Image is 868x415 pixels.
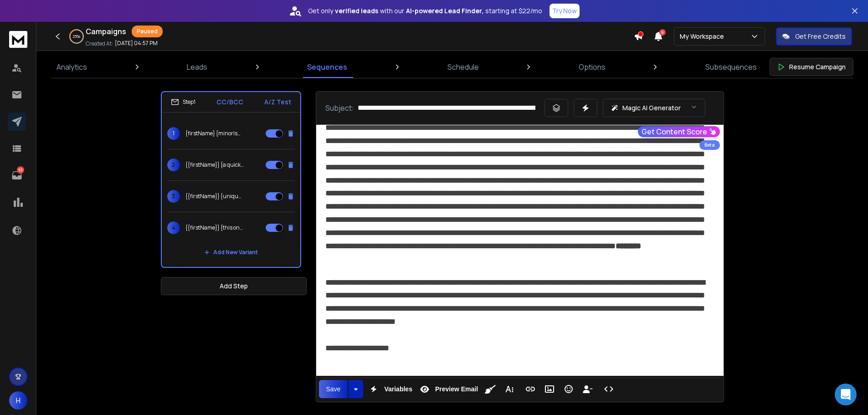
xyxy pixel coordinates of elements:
[416,380,480,398] button: Preview Email
[308,6,542,15] p: Get only with our starting at $22/mo
[482,380,499,398] button: Clean HTML
[73,34,80,39] p: 25 %
[501,380,518,398] button: More Text
[307,61,347,72] p: Sequences
[638,126,720,137] button: Get Content Score
[442,56,484,78] a: Schedule
[171,98,195,106] div: Step 1
[115,40,158,47] p: [DATE] 04:57 PM
[770,58,853,76] button: Resume Campaign
[167,159,180,171] span: 2
[365,380,414,398] button: Variables
[302,56,353,78] a: Sequences
[8,166,26,184] a: 63
[167,190,180,203] span: 3
[600,380,617,398] button: Code View
[17,166,24,174] p: 63
[51,56,92,78] a: Analytics
[382,385,414,393] span: Variables
[167,221,180,234] span: 4
[522,380,539,398] button: Insert Link (Ctrl+K)
[86,26,126,37] h1: Campaigns
[185,193,244,200] p: {{firstName}} {unique find with lasting value|just one tweak|refine slightly|pivot small|subtle s...
[705,61,757,72] p: Subsequences
[132,26,163,37] div: Paused
[161,277,307,295] button: Add Step
[56,61,87,72] p: Analytics
[659,29,666,36] span: 6
[264,97,291,107] p: A/Z Test
[167,127,180,140] span: 1
[185,161,244,169] p: {{firstName}} {a quick pivot|a subtle shift|gentle change|a tiny move|increase momentum|small fix...
[541,380,558,398] button: Insert Image (Ctrl+P)
[9,391,27,410] button: H
[622,103,681,113] p: Magic AI Generator
[185,224,244,231] p: {{firstName}} {this one’s special|a remarkable truth|a simple switch|subtle pivot|a micro-step|ti...
[447,61,479,72] p: Schedule
[776,27,852,46] button: Get Free Credits
[335,6,378,15] strong: verified leads
[216,97,243,107] p: CC/BCC
[161,91,301,268] li: Step1CC/BCCA/Z Test1{firstName} {minor|small|tiny|modest|little} {shift|pivot|alteration|course c...
[579,61,606,72] p: Options
[185,130,244,137] p: {firstName} {minor|small|tiny|modest|little} {shift|pivot|alteration|course change|slight change}...
[86,40,113,47] p: Created At:
[560,380,577,398] button: Emoticons
[406,6,483,15] strong: AI-powered Lead Finder,
[680,32,728,41] p: My Workspace
[835,384,857,405] div: Open Intercom Messenger
[700,56,762,78] a: Subsequences
[579,380,596,398] button: Insert Unsubscribe Link
[9,31,27,48] img: logo
[699,140,720,150] div: Beta
[319,380,348,398] button: Save
[795,32,846,41] p: Get Free Credits
[603,99,705,117] button: Magic AI Generator
[325,102,354,113] p: Subject:
[573,56,611,78] a: Options
[187,61,207,72] p: Leads
[197,243,265,261] button: Add New Variant
[181,56,213,78] a: Leads
[552,6,577,15] p: Try Now
[550,4,580,18] button: Try Now
[433,385,480,393] span: Preview Email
